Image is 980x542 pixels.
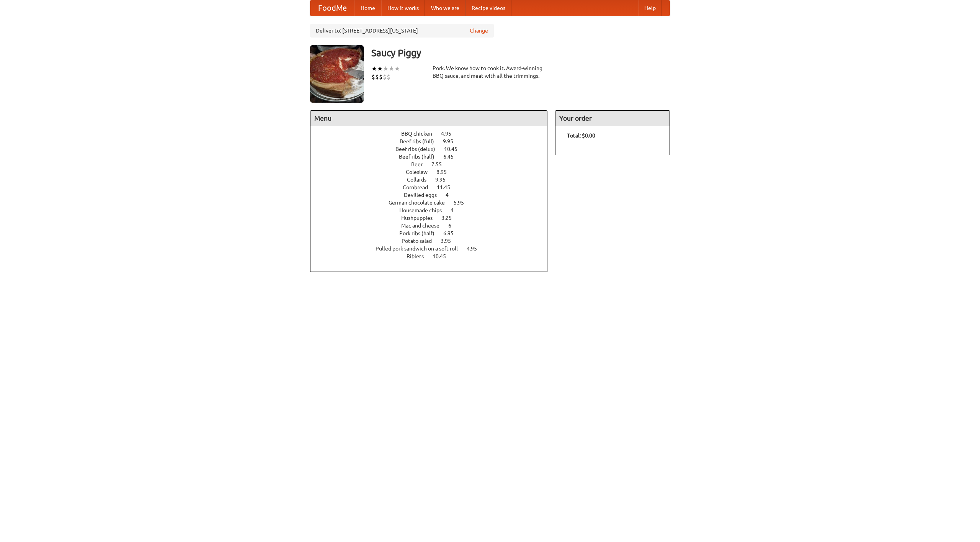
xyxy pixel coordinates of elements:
a: Housemade chips 4 [399,207,468,213]
a: Beef ribs (delux) 10.45 [395,146,472,152]
li: $ [383,73,387,81]
a: Hushpuppies 3.25 [401,215,466,221]
span: Beef ribs (full) [400,138,442,144]
a: Beef ribs (half) 6.45 [399,154,468,160]
span: Devilled eggs [404,192,444,198]
b: Total: $0.00 [567,133,595,139]
a: Pork ribs (half) 6.95 [399,230,468,236]
li: ★ [389,64,394,73]
img: angular.jpg [310,45,364,103]
a: FoodMe [310,0,354,16]
h4: Your order [555,111,670,126]
div: Deliver to: [STREET_ADDRESS][US_STATE] [310,24,494,38]
a: German chocolate cake 5.95 [389,200,478,206]
a: Recipe videos [465,0,511,16]
a: Who we are [425,0,465,16]
h4: Menu [310,111,547,126]
li: $ [375,73,379,81]
a: Devilled eggs 4 [404,192,463,198]
a: Beef ribs (full) 9.95 [400,138,467,144]
a: Potato salad 3.95 [402,238,465,244]
span: 4.95 [441,131,459,137]
li: ★ [383,64,389,73]
span: 4.95 [467,246,485,252]
span: 3.95 [441,238,459,244]
span: Riblets [407,253,431,259]
li: ★ [371,64,377,73]
span: Hushpuppies [401,215,440,221]
a: Beer 7.55 [411,161,456,167]
span: 6 [448,223,459,229]
span: Cornbread [403,184,436,190]
h3: Saucy Piggy [371,45,670,61]
span: 4 [451,207,461,213]
span: Pork ribs (half) [399,230,442,236]
span: Pulled pork sandwich on a soft roll [376,246,465,252]
a: How it works [381,0,425,16]
li: $ [387,73,390,81]
li: ★ [394,64,400,73]
span: Beef ribs (delux) [395,146,443,152]
span: Beef ribs (half) [399,154,442,160]
span: 6.95 [443,230,461,236]
span: Coleslaw [406,169,435,175]
span: Beer [411,161,430,167]
div: Pork. We know how to cook it. Award-winning BBQ sauce, and meat with all the trimmings. [433,64,547,80]
span: 8.95 [436,169,454,175]
span: German chocolate cake [389,200,452,206]
span: Housemade chips [399,207,449,213]
span: 9.95 [443,138,461,144]
a: Pulled pork sandwich on a soft roll 4.95 [376,246,491,252]
a: BBQ chicken 4.95 [401,131,465,137]
span: Potato salad [402,238,439,244]
li: $ [371,73,375,81]
span: 3.25 [441,215,459,221]
span: 9.95 [435,177,453,183]
a: Mac and cheese 6 [401,223,465,229]
span: 10.45 [433,253,454,259]
a: Home [354,0,381,16]
span: BBQ chicken [401,131,440,137]
a: Coleslaw 8.95 [406,169,461,175]
li: $ [379,73,383,81]
span: Mac and cheese [401,223,447,229]
a: Help [638,0,662,16]
span: Collards [407,177,434,183]
span: 6.45 [443,154,461,160]
a: Collards 9.95 [407,177,460,183]
span: 5.95 [454,200,472,206]
span: 7.55 [431,161,449,167]
a: Riblets 10.45 [407,253,460,259]
span: 10.45 [444,146,465,152]
span: 11.45 [437,184,458,190]
a: Cornbread 11.45 [403,184,464,190]
a: Change [470,27,488,34]
span: 4 [446,192,456,198]
li: ★ [377,64,383,73]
